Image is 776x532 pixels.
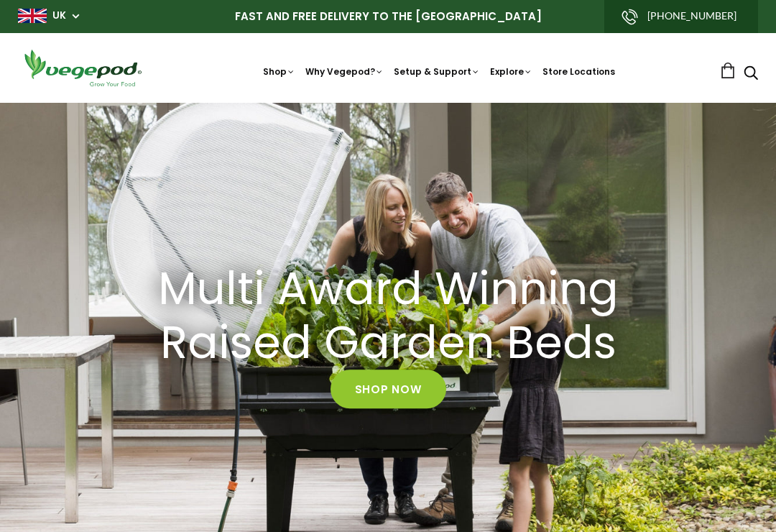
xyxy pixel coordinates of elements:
a: Explore [490,65,532,78]
a: Multi Award Winning Raised Garden Beds [76,262,700,370]
a: UK [52,9,66,23]
a: Search [744,67,758,82]
a: Why Vegepod? [305,65,384,78]
a: Setup & Support [394,65,480,78]
img: gb_large.png [18,9,47,23]
a: Shop [263,65,295,78]
img: Vegepod [18,47,147,88]
a: Shop Now [331,370,446,409]
a: Store Locations [542,65,615,78]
